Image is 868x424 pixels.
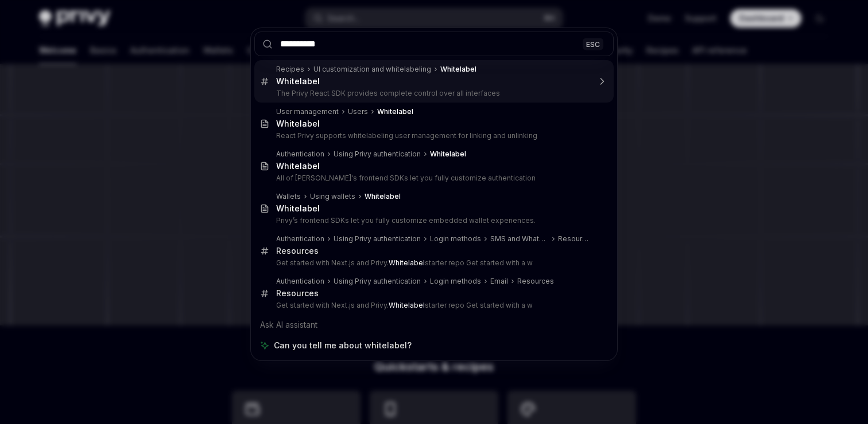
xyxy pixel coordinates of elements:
[334,234,421,244] div: Using Privy authentication
[276,150,324,159] div: Authentication
[276,258,590,268] p: Get started with Next.js and Privy. starter repo Get started with a w
[276,119,320,128] b: Whitelabel
[558,234,590,244] div: Resources
[517,277,554,286] div: Resources
[389,301,425,309] b: Whitelabel
[334,277,421,286] div: Using Privy authentication
[276,301,590,310] p: Get started with Next.js and Privy. starter repo Get started with a w
[276,192,301,201] div: Wallets
[276,107,339,116] div: User management
[276,277,324,286] div: Authentication
[389,258,425,267] b: Whitelabel
[377,107,413,116] b: Whitelabel
[276,161,320,171] b: Whitelabel
[490,234,549,244] div: SMS and WhatsApp
[276,234,324,244] div: Authentication
[276,216,590,225] p: Privy’s frontend SDKs let you fully customize embedded wallet experiences.
[276,246,319,256] div: Resources
[313,65,431,74] div: UI customization and whitelabeling
[490,277,508,286] div: Email
[365,192,401,201] b: Whitelabel
[254,315,614,335] div: Ask AI assistant
[276,131,590,140] p: React Privy supports whitelabeling user management for linking and unlinking
[274,340,412,351] span: Can you tell me about whitelabel?
[276,203,320,213] b: Whitelabel
[276,76,320,86] b: Whitelabel
[583,38,603,50] div: ESC
[348,107,368,116] div: Users
[276,89,590,98] p: The Privy React SDK provides complete control over all interfaces
[276,174,590,183] p: All of [PERSON_NAME]'s frontend SDKs let you fully customize authentication
[334,150,421,159] div: Using Privy authentication
[276,288,319,299] div: Resources
[440,65,476,73] b: Whitelabel
[430,150,466,158] b: Whitelabel
[310,192,355,201] div: Using wallets
[430,234,481,244] div: Login methods
[276,65,304,74] div: Recipes
[430,277,481,286] div: Login methods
